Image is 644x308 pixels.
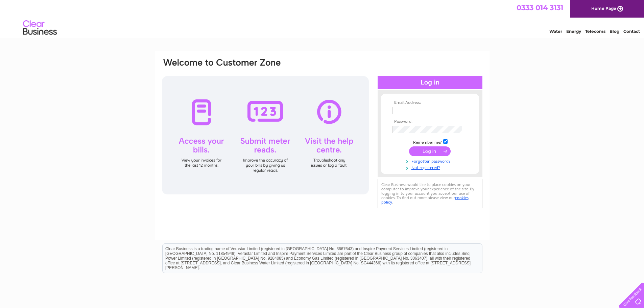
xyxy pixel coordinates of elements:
input: Submit [409,146,451,156]
a: Blog [610,29,619,34]
a: Water [549,29,562,34]
a: Forgotten password? [392,158,469,164]
a: Energy [566,29,581,34]
td: Remember me? [391,138,469,145]
a: Not registered? [392,164,469,170]
a: Contact [623,29,640,34]
div: Clear Business is a trading name of Verastar Limited (registered in [GEOGRAPHIC_DATA] No. 3667643... [163,4,482,33]
a: 0333 014 3131 [517,3,563,12]
th: Password: [391,119,469,124]
th: Email Address: [391,100,469,105]
img: logo.png [23,18,57,38]
a: cookies policy [381,195,469,205]
a: Telecoms [585,29,605,34]
div: Clear Business would like to place cookies on your computer to improve your experience of the sit... [378,179,482,208]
